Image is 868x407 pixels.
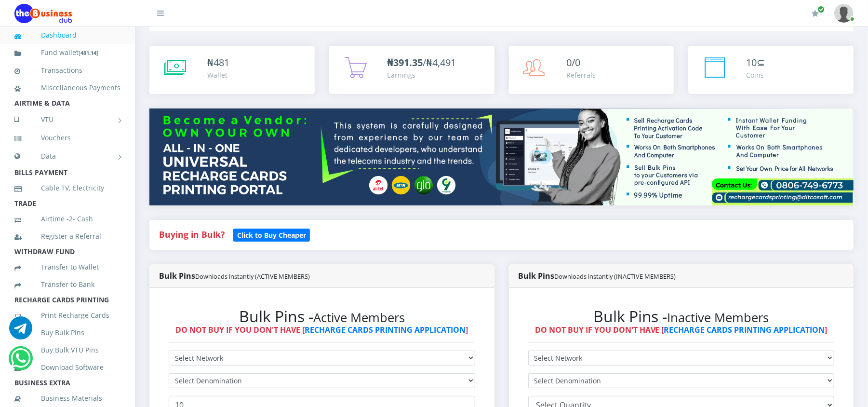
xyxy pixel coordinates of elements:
[14,59,120,81] a: Transactions
[14,24,120,46] a: Dashboard
[14,41,120,64] a: Fund wallet[481.14]
[14,208,120,230] a: Airtime -2- Cash
[746,70,765,80] div: Coins
[567,70,596,80] div: Referrals
[528,307,835,326] h2: Bulk Pins -
[14,322,120,344] a: Buy Bulk Pins
[80,49,96,56] b: 481.14
[9,324,32,339] a: Chat for support
[812,10,819,17] i: Renew/Upgrade Subscription
[535,325,828,335] strong: DO NOT BUY IF YOU DON'T HAVE [ ]
[233,229,310,240] a: Click to Buy Cheaper
[149,46,315,94] a: ₦481 Wallet
[14,304,120,326] a: Print Recharge Cards
[664,325,825,335] a: RECHARGE CARDS PRINTING APPLICATION
[149,109,854,205] img: multitenant_rcp.png
[11,354,31,370] a: Chat for support
[746,55,765,70] div: ⊆
[14,356,120,379] a: Download Software
[313,309,405,326] small: Active Members
[159,271,310,281] strong: Bulk Pins
[14,108,120,132] a: VTU
[746,56,757,69] span: 10
[519,271,676,281] strong: Bulk Pins
[305,325,466,335] a: RECHARGE CARDS PRINTING APPLICATION
[207,55,229,70] div: ₦
[207,70,229,80] div: Wallet
[14,256,120,278] a: Transfer to Wallet
[668,309,769,326] small: Inactive Members
[169,307,475,326] h2: Bulk Pins -
[214,56,229,69] span: 481
[14,144,120,168] a: Data
[14,273,120,296] a: Transfer to Bank
[14,225,120,247] a: Register a Referral
[555,272,676,281] small: Downloads instantly (INACTIVE MEMBERS)
[14,4,72,23] img: Logo
[387,56,423,69] b: ₦391.35
[387,56,456,69] span: /₦4,491
[387,70,456,80] div: Earnings
[14,127,120,149] a: Vouchers
[237,231,306,240] b: Click to Buy Cheaper
[14,339,120,361] a: Buy Bulk VTU Pins
[329,46,494,94] a: ₦391.35/₦4,491 Earnings
[159,229,225,240] strong: Buying in Bulk?
[567,56,581,69] span: 0/0
[509,46,674,94] a: 0/0 Referrals
[14,77,120,99] a: Miscellaneous Payments
[14,177,120,199] a: Cable TV, Electricity
[817,6,825,13] span: Renew/Upgrade Subscription
[834,4,854,23] img: User
[175,325,468,335] strong: DO NOT BUY IF YOU DON'T HAVE [ ]
[195,272,310,281] small: Downloads instantly (ACTIVE MEMBERS)
[79,49,98,56] small: [ ]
